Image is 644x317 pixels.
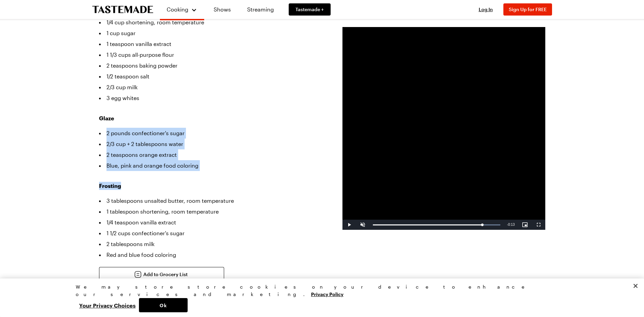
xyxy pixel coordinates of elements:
li: 1 tablespoon shortening, room temperature [99,206,322,217]
li: 1/4 teaspoon vanilla extract [99,217,322,228]
li: 1 cup sugar [99,28,322,39]
li: 1 1/2 cups confectioner's sugar [99,228,322,239]
li: 1/2 teaspoon salt [99,71,322,82]
button: Play [342,220,356,230]
li: 3 egg whites [99,93,322,103]
li: Red and blue food coloring [99,249,322,260]
span: 0:13 [508,223,515,226]
button: Sign Up for FREE [503,3,552,16]
li: 1/4 cup shortening, room temperature [99,17,322,28]
button: Picture-in-Picture [518,220,532,230]
li: Blue, pink and orange food coloring [99,160,322,171]
li: 1 1/3 cups all-purpose flour [99,49,322,60]
span: - [507,223,508,226]
li: 2 teaspoons orange extract [99,149,322,160]
button: Cooking [167,3,197,16]
li: 2 teaspoons baking powder [99,60,322,71]
span: Log In [479,6,493,12]
button: Log In [472,6,499,13]
li: 2 tablespoons milk [99,239,322,249]
span: Cooking [167,6,188,13]
li: 2 pounds confectioner's sugar [99,128,322,139]
h3: Frosting [99,182,322,190]
a: To Tastemade Home Page [92,6,153,14]
button: Close [628,278,643,293]
li: 3 tablespoons unsalted butter, room temperature [99,195,322,206]
span: Tastemade + [295,6,324,13]
h3: Glaze [99,114,322,122]
div: Privacy [76,283,563,312]
button: Fullscreen [532,220,545,230]
span: Add to Grocery List [143,271,188,278]
div: We may store store cookies on your device to enhance our services and marketing. [76,283,563,298]
div: Progress Bar [373,224,500,225]
a: Tastemade + [289,3,331,16]
li: 1 teaspoon vanilla extract [99,39,322,49]
li: 2/3 cup + 2 tablespoons water [99,139,322,149]
button: Ok [139,298,188,312]
video-js: Video Player [342,27,545,230]
button: Your Privacy Choices [76,298,139,312]
button: Unmute [356,220,369,230]
li: 2/3 cup milk [99,82,322,93]
span: Sign Up for FREE [509,6,547,12]
a: More information about your privacy, opens in a new tab [311,291,343,297]
button: Add to Grocery List [99,267,224,282]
